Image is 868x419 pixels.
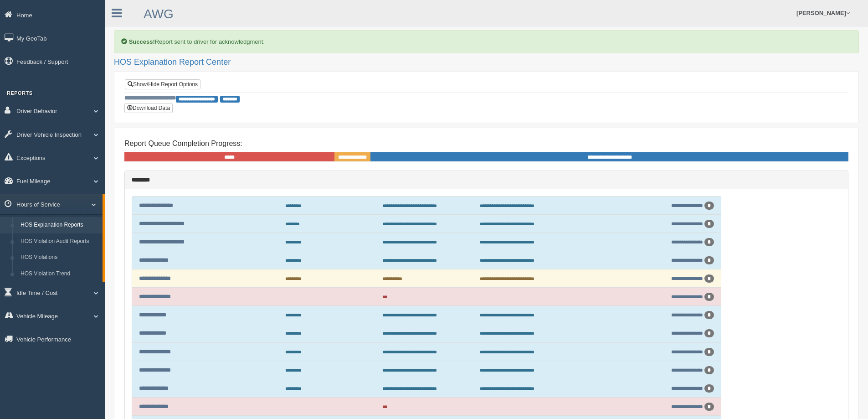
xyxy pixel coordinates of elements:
b: Success! [129,38,155,45]
h4: Report Queue Completion Progress: [124,140,848,148]
h2: HOS Explanation Report Center [114,58,859,67]
a: HOS Violation Trend [16,266,103,282]
a: HOS Violation Audit Reports [16,233,103,250]
a: HOS Explanation Reports [16,217,103,233]
a: Show/Hide Report Options [125,79,200,89]
button: Download Data [124,103,173,113]
a: AWG [144,7,174,21]
div: Report sent to driver for acknowledgment. [114,30,859,53]
a: HOS Violations [16,249,103,266]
